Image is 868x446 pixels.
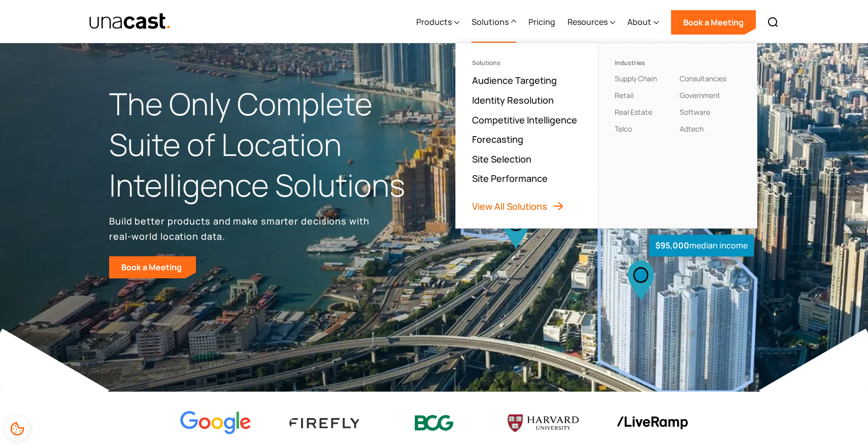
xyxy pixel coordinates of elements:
[109,213,373,244] p: Build better products and make smarter decisions with real-world location data.
[615,107,652,117] a: Real Estate
[615,124,632,134] a: Telco
[680,124,704,134] a: Adtech
[655,240,689,251] strong: $95,000
[508,411,579,435] img: Harvard U logo
[416,16,452,28] div: Products
[472,200,564,212] a: View All Solutions
[109,84,434,205] h1: The Only Complete Suite of Location Intelligence Solutions
[289,418,360,428] img: Firefly Advertising logo
[472,59,582,67] div: Solutions
[455,43,757,229] nav: Solutions
[180,411,251,435] img: Google logo Color
[398,408,470,437] img: BCG logo
[615,74,657,83] a: Supply Chain
[472,172,548,184] a: Site Performance
[649,235,754,257] div: median income
[615,90,633,100] a: Retail
[680,107,710,117] a: Software
[472,2,516,43] div: Solutions
[89,13,172,30] a: home
[567,2,615,43] div: Resources
[89,13,172,30] img: Unacast text logo
[671,10,756,35] a: Book a Meeting
[680,90,720,100] a: Government
[109,256,196,278] a: Book a Meeting
[416,2,459,43] div: Products
[528,2,555,43] a: Pricing
[472,153,531,165] a: Site Selection
[627,2,659,43] div: About
[472,74,557,86] a: Audience Targeting
[767,16,779,28] img: Search icon
[472,94,554,106] a: Identity Resolution
[680,74,726,83] a: Consultancies
[472,114,577,126] a: Competitive Intelligence
[627,16,651,28] div: About
[615,59,676,67] div: Industries
[472,133,523,145] a: Forecasting
[567,16,608,28] div: Resources
[472,16,509,28] div: Solutions
[617,417,688,429] img: liveramp logo
[5,417,29,441] div: Cookie Preferences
